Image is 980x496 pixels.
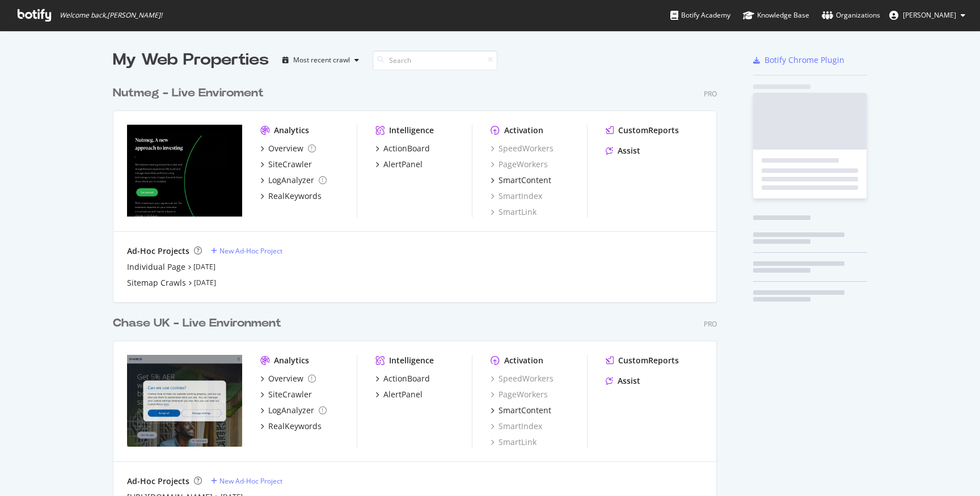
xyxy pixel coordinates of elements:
[375,159,423,170] a: AlertPanel
[260,421,322,432] a: RealKeywords
[113,315,281,332] div: Chase UK - Live Environment
[753,54,844,66] a: Botify Chrome Plugin
[127,245,189,257] div: Ad-Hoc Projects
[618,375,640,387] div: Assist
[260,143,316,154] a: Overview
[260,190,322,202] a: RealKeywords
[880,6,974,24] button: [PERSON_NAME]
[194,278,216,287] a: [DATE]
[127,476,189,487] div: Ad-Hoc Projects
[606,375,640,387] a: Assist
[127,261,185,273] a: Individual Page
[127,125,242,217] img: www.nutmeg.com/
[268,143,303,154] div: Overview
[113,315,286,332] a: Chase UK - Live Environment
[274,125,309,136] div: Analytics
[375,143,430,154] a: ActionBoard
[704,89,717,99] div: Pro
[268,405,314,416] div: LogAnalyzer
[618,125,679,136] div: CustomReports
[193,262,216,272] a: [DATE]
[383,389,423,400] div: AlertPanel
[903,10,956,20] span: Leigh Briars
[268,159,312,170] div: SiteCrawler
[491,190,542,202] a: SmartIndex
[260,373,316,384] a: Overview
[383,373,430,384] div: ActionBoard
[219,476,282,486] div: New Ad-Hoc Project
[822,10,880,21] div: Organizations
[113,85,268,101] a: Nutmeg - Live Enviroment
[127,355,242,447] img: https://www.chase.co.uk
[504,125,543,136] div: Activation
[260,175,327,186] a: LogAnalyzer
[113,49,269,71] div: My Web Properties
[383,143,430,154] div: ActionBoard
[268,389,312,400] div: SiteCrawler
[764,54,844,66] div: Botify Chrome Plugin
[389,125,434,136] div: Intelligence
[211,246,282,256] a: New Ad-Hoc Project
[670,10,730,21] div: Botify Academy
[491,436,537,448] a: SmartLink
[219,246,282,256] div: New Ad-Hoc Project
[278,51,364,69] button: Most recent crawl
[260,159,312,170] a: SiteCrawler
[293,57,350,63] div: Most recent crawl
[491,389,548,400] a: PageWorkers
[743,10,809,21] div: Knowledge Base
[504,355,543,366] div: Activation
[113,85,264,101] div: Nutmeg - Live Enviroment
[491,206,537,218] a: SmartLink
[704,319,717,329] div: Pro
[268,190,322,202] div: RealKeywords
[606,125,679,136] a: CustomReports
[260,405,327,416] a: LogAnalyzer
[373,50,497,70] input: Search
[491,373,554,384] a: SpeedWorkers
[491,421,542,432] a: SmartIndex
[606,355,679,366] a: CustomReports
[499,405,551,416] div: SmartContent
[491,159,548,170] a: PageWorkers
[375,373,430,384] a: ActionBoard
[491,143,554,154] a: SpeedWorkers
[383,159,423,170] div: AlertPanel
[260,389,312,400] a: SiteCrawler
[211,476,282,486] a: New Ad-Hoc Project
[618,145,640,156] div: Assist
[499,175,551,186] div: SmartContent
[274,355,309,366] div: Analytics
[268,421,322,432] div: RealKeywords
[268,175,314,186] div: LogAnalyzer
[389,355,434,366] div: Intelligence
[375,389,423,400] a: AlertPanel
[127,277,186,289] a: Sitemap Crawls
[491,175,551,186] a: SmartContent
[606,145,640,156] a: Assist
[60,11,162,20] span: Welcome back, [PERSON_NAME] !
[268,373,303,384] div: Overview
[491,405,551,416] a: SmartContent
[618,355,679,366] div: CustomReports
